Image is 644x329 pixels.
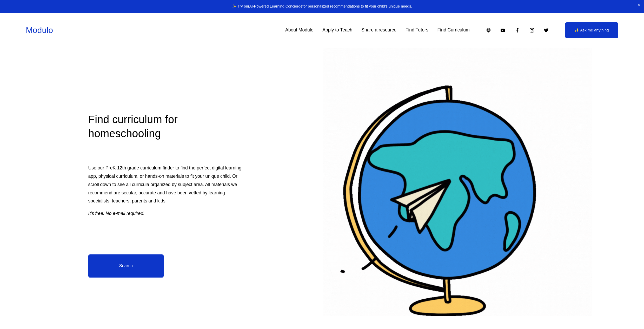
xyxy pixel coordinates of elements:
[486,28,491,33] a: Apple Podcasts
[322,26,352,35] a: Apply to Teach
[88,211,145,216] em: It’s free. No e-mail required.
[437,26,469,35] a: Find Curriculum
[285,26,314,35] a: About Modulo
[361,26,396,35] a: Share a resource
[543,28,549,33] a: Twitter
[565,22,618,38] a: ✨ Ask me anything
[26,25,53,35] a: Modulo
[88,164,242,205] p: Use our PreK-12th grade curriculum finder to find the perfect digital learning app, physical curr...
[515,28,520,33] a: Facebook
[529,28,535,33] a: Instagram
[500,28,506,33] a: YouTube
[406,26,428,35] a: Find Tutors
[88,254,164,277] a: Search
[88,113,242,141] h2: Find curriculum for homeschooling
[249,4,302,8] a: AI-Powered Learning Concierge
